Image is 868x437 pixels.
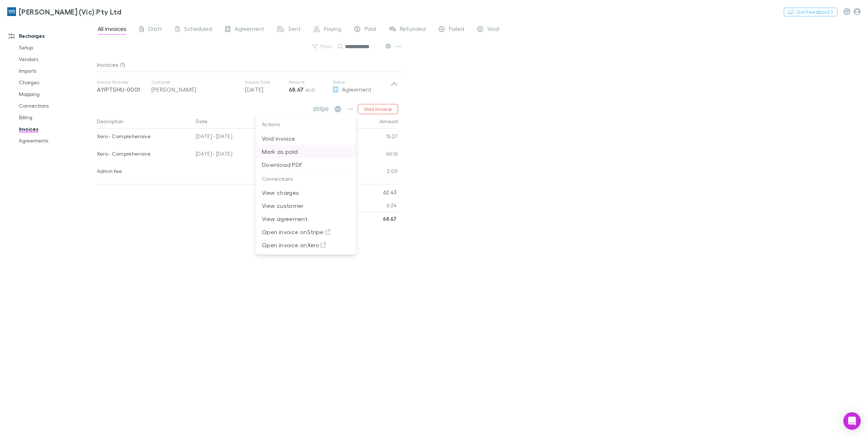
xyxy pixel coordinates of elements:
[262,201,350,210] p: View customer
[256,160,356,167] a: Download PDF
[256,212,356,225] li: View agreement
[256,172,356,187] p: Connections
[256,188,356,195] a: View charges
[256,215,356,221] a: View agreement
[262,147,350,156] p: Mark as paid
[256,228,356,234] a: Open invoice onStripe
[256,241,356,248] a: Open invoice onXero
[843,412,861,430] div: Open Intercom Messenger
[256,186,356,199] li: View charges
[262,188,350,197] p: View charges
[256,145,356,158] li: Mark as paid
[262,215,350,223] p: View agreement
[256,225,356,238] li: Open invoice onStripe
[262,228,350,236] p: Open invoice on Stripe
[256,132,356,145] li: Void invoice
[262,134,350,143] p: Void invoice
[256,199,356,212] li: View customer
[256,158,356,171] li: Download PDF
[256,238,356,252] li: Open invoice onXero
[262,160,350,169] p: Download PDF
[256,201,356,208] a: View customer
[262,241,350,249] p: Open invoice on Xero
[256,117,356,132] p: Actions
